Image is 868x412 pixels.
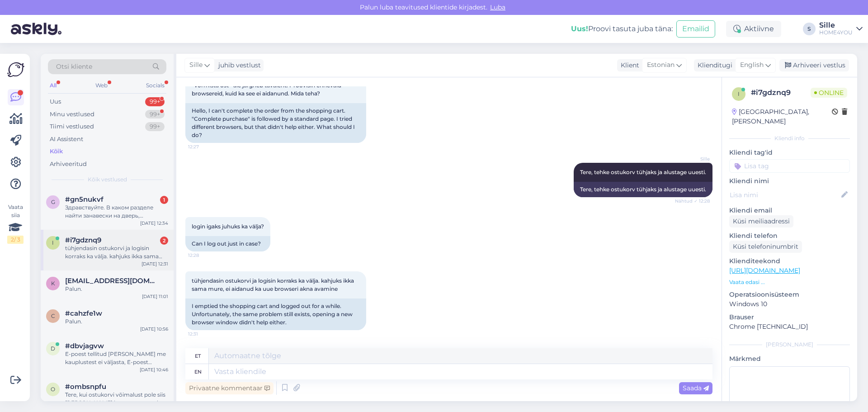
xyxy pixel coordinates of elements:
div: Sille [819,22,853,29]
div: All [48,80,58,91]
div: Klient [617,61,639,70]
p: Klienditeekond [729,256,850,266]
input: Lisa nimi [730,190,840,200]
div: 1 [160,196,168,204]
div: [DATE] 10:56 [140,326,168,332]
div: [DATE] 12:34 [140,220,168,227]
p: Kliendi tag'id [729,148,850,157]
span: Sille [676,156,710,162]
span: #i7gdznq9 [65,236,101,244]
div: Web [94,80,109,91]
input: Lisa tag [729,159,850,173]
button: Emailid [676,20,715,38]
div: en [194,364,202,379]
div: Palun. [65,317,168,326]
div: Proovi tasuta juba täna: [571,24,673,34]
span: k [51,280,55,287]
span: #cahzfe1w [65,309,102,317]
div: Aktiivne [726,21,781,37]
div: 99+ [145,97,165,106]
div: 99+ [145,110,165,119]
div: [DATE] 11:01 [142,293,168,300]
img: Askly Logo [7,61,24,78]
div: Küsi telefoninumbrit [729,241,802,253]
div: Palun. [65,285,168,293]
div: Klienditugi [694,61,732,70]
span: Online [811,88,847,98]
div: Tiimi vestlused [50,122,94,131]
div: [DATE] 10:46 [140,366,168,373]
span: 12:28 [188,252,222,259]
span: g [51,199,55,205]
span: 12:31 [188,331,222,337]
div: Küsi meiliaadressi [729,215,793,227]
div: Tere, kui ostukorvi võimalust pole siis [PERSON_NAME] laost otsas, saada ainult meie Home4you kau... [65,391,168,407]
span: d [51,345,55,352]
span: Tere, tehke ostukorv tühjaks ja alustage uuesti. [580,169,706,175]
div: Can I log out just in case? [185,236,270,251]
p: Kliendi telefon [729,231,850,241]
span: i [738,90,740,97]
p: Vaata edasi ... [729,278,850,286]
span: Nähtud ✓ 12:28 [675,198,710,204]
div: Uus [50,97,61,106]
div: [PERSON_NAME] [729,341,850,349]
span: Sille [189,60,203,70]
span: Luba [487,3,508,11]
span: login igaks juhuks ka välja? [192,223,264,230]
div: Minu vestlused [50,110,94,119]
span: Saada [683,384,709,392]
div: Hello, I can't complete the order from the shopping cart. "Complete purchase" is followed by a st... [185,103,366,143]
span: o [51,386,55,393]
a: SilleHOME4YOU [819,22,863,36]
div: AI Assistent [50,135,83,144]
div: [DATE] 12:31 [142,260,168,267]
span: Otsi kliente [56,62,92,71]
div: Tere, tehke ostukorv tühjaks ja alustage uuesti. [574,182,712,197]
p: Brauser [729,313,850,322]
span: i [52,239,54,246]
div: S [803,23,816,35]
div: Arhiveeritud [50,160,87,169]
span: #ombsnpfu [65,383,106,391]
p: Kliendi email [729,206,850,215]
span: karmentalur@gmail.com [65,277,159,285]
div: juhib vestlust [215,61,261,70]
div: HOME4YOU [819,29,853,36]
p: Operatsioonisüsteem [729,290,850,299]
span: Estonian [647,60,675,70]
div: Здравствуйте. В каком разделе найти занавески на дверь, бусинами? [65,204,168,220]
div: I emptied the shopping cart and logged out for a while. Unfortunately, the same problem still exi... [185,298,366,330]
div: Arhiveeri vestlus [779,59,849,71]
b: Uus! [571,24,588,33]
span: #gn5nukvf [65,195,104,204]
a: [URL][DOMAIN_NAME] [729,266,800,275]
p: Märkmed [729,354,850,364]
p: Windows 10 [729,299,850,309]
p: Kliendi nimi [729,176,850,186]
div: tühjendasin ostukorvi ja logisin korraks ka välja. kahjuks ikka sama mure, ei aidanud ka uue brow... [65,244,168,260]
div: 99+ [145,122,165,131]
span: 12:27 [188,143,222,150]
span: Kõik vestlused [88,175,127,184]
div: E-poest tellitud [PERSON_NAME] me kauplustest ei väljasta, E-poest tellitud [PERSON_NAME] saate 1... [65,350,168,366]
div: et [195,348,201,364]
div: # i7gdznq9 [751,87,811,98]
div: [GEOGRAPHIC_DATA], [PERSON_NAME] [732,107,832,126]
span: c [51,313,55,319]
span: #dbvjagvw [65,342,104,350]
span: tühjendasin ostukorvi ja logisin korraks ka välja. kahjuks ikka sama mure, ei aidanud ka uue brow... [192,277,355,292]
div: 2 [160,237,168,245]
div: 2 / 3 [7,236,24,244]
div: Kõik [50,147,63,156]
div: Kliendi info [729,134,850,142]
p: Chrome [TECHNICAL_ID] [729,322,850,331]
div: Socials [144,80,166,91]
div: Privaatne kommentaar [185,382,274,394]
div: Vaata siia [7,203,24,244]
span: English [740,60,764,70]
